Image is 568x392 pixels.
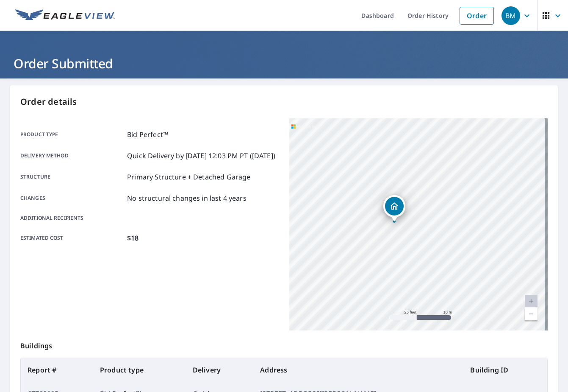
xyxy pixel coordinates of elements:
[186,358,253,382] th: Delivery
[93,358,186,382] th: Product type
[20,95,548,108] p: Order details
[502,6,520,25] div: BM
[127,151,275,161] p: Quick Delivery by [DATE] 12:03 PM PT ([DATE])
[460,7,494,25] a: Order
[21,358,93,382] th: Report #
[127,172,250,182] p: Primary Structure + Detached Garage
[463,358,547,382] th: Building ID
[20,172,124,182] p: Structure
[20,214,124,222] p: Additional recipients
[127,129,168,140] p: Bid Perfect™
[253,358,463,382] th: Address
[10,55,558,72] h1: Order Submitted
[525,308,538,320] a: Current Level 20, Zoom Out
[20,330,548,358] p: Buildings
[127,193,247,203] p: No structural changes in last 4 years
[127,233,139,243] p: $18
[525,295,538,308] a: Current Level 20, Zoom In Disabled
[20,151,124,161] p: Delivery method
[15,9,115,22] img: EV Logo
[20,193,124,203] p: Changes
[383,195,405,221] div: Dropped pin, building 1, Residential property, 22890 James Ave Kingfisher, OK 73750
[20,129,124,140] p: Product type
[20,233,124,243] p: Estimated cost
